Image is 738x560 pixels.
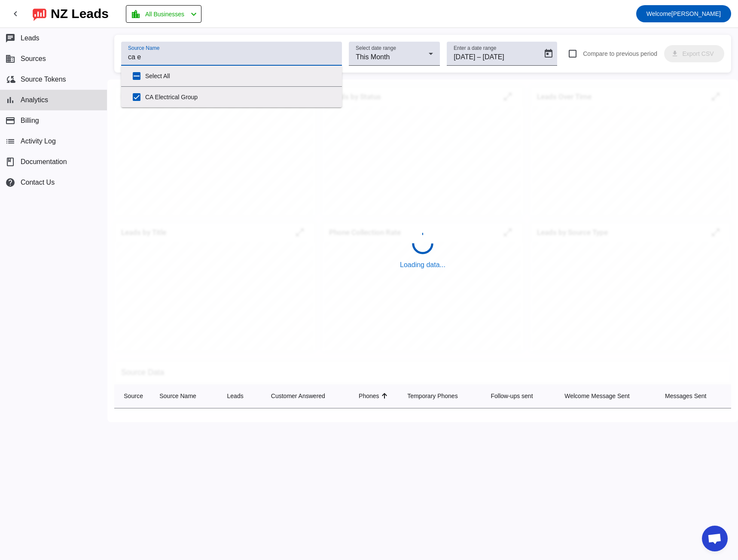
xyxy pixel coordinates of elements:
span: Billing [21,117,39,125]
span: Welcome [647,10,671,17]
mat-icon: help [5,177,15,188]
mat-icon: payment [5,116,15,126]
span: This Month [356,53,390,61]
div: Messages Sent [665,392,724,400]
input: CA Electrical Group [128,52,335,62]
span: Compare to previous period [583,50,657,57]
div: Temporary Phones [407,392,458,400]
a: Open chat [702,526,728,551]
span: Sources [21,55,46,63]
mat-icon: chevron_left [10,9,21,19]
th: Source [114,384,152,408]
button: Welcome[PERSON_NAME] [636,5,731,22]
span: All Businesses [145,8,184,20]
mat-icon: chat [5,33,15,43]
input: End date [482,52,523,62]
img: logo [33,6,46,21]
div: Source Name [159,392,196,400]
span: Leads [21,34,40,42]
button: Open calendar [540,45,557,62]
input: Start date [454,52,475,62]
label: Select All [145,67,335,85]
div: Temporary Phones [407,392,477,400]
div: Leads [227,392,257,400]
div: NZ Leads [51,8,109,20]
div: Phones [359,392,379,400]
div: Follow-ups sent [491,392,551,400]
div: Messages Sent [665,392,707,400]
span: [PERSON_NAME] [647,8,721,20]
div: Source Name [159,392,213,400]
mat-icon: business [5,54,15,64]
mat-icon: location_city [131,9,141,19]
div: Customer Answered [271,392,345,400]
div: Customer Answered [271,392,325,400]
mat-icon: bar_chart [5,95,15,105]
span: Analytics [21,96,48,104]
span: book [5,157,15,167]
div: Phones [359,392,393,400]
div: Leads [227,392,244,400]
div: Welcome Message Sent [564,392,629,400]
span: Source Tokens [21,76,66,83]
mat-icon: chevron_left [189,9,199,19]
mat-icon: cloud_sync [5,74,15,85]
mat-label: Select date range [356,46,396,51]
mat-label: Source Name [128,46,159,51]
span: Contact Us [21,179,55,186]
span: Activity Log [21,137,56,145]
mat-icon: list [5,136,15,146]
div: Welcome Message Sent [564,392,651,400]
button: All Businesses [126,5,201,23]
div: Follow-ups sent [491,392,533,400]
mat-label: Enter a date range [454,46,496,51]
label: CA Electrical Group [145,88,335,107]
span: Loading data... [400,261,445,269]
span: – [477,52,481,62]
span: Documentation [21,158,67,166]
